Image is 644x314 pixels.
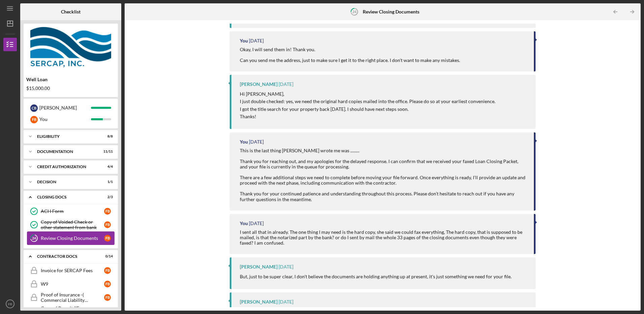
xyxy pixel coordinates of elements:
[101,254,113,258] div: 0 / 14
[30,104,38,112] div: C B
[363,9,419,14] b: Review Closing Documents
[101,180,113,184] div: 1 / 1
[37,134,96,138] div: Eligibility
[240,148,527,202] div: This is the last thing [PERSON_NAME] wrote me was ......... Thank you for reaching out, and my ap...
[27,291,115,304] a: Proof of Insurance -( Commercial Liability Insurance)FB
[240,229,527,246] div: I sent all that in already. The one thing I may need is the hard copy, she said we could fax ever...
[240,82,278,87] div: [PERSON_NAME]
[27,205,115,218] a: ACH FormFB
[41,219,104,230] div: Copy of Voided Check or other statement from bank
[240,264,278,270] div: [PERSON_NAME]
[240,38,248,43] div: You
[41,235,104,241] div: Review Closing Documents
[37,180,96,184] div: Decision
[37,165,96,169] div: CREDIT AUTHORIZATION
[104,235,111,242] div: F B
[352,9,357,14] tspan: 24
[27,218,115,231] a: Copy of Voided Check or other statement from bankFB
[27,277,115,291] a: W9FB
[240,273,512,280] p: But, just to be super clear, I don't believe the documents are holding anything up at present, it...
[240,98,495,105] p: I just double checked: yes, we need the original hard copies mailed into the office. Please do so...
[240,90,495,98] p: Hi [PERSON_NAME],
[104,221,111,228] div: F B
[27,231,115,245] a: 24Review Closing DocumentsFB
[101,195,113,199] div: 2 / 3
[240,299,278,305] div: [PERSON_NAME]
[41,292,104,303] div: Proof of Insurance -( Commercial Liability Insurance)
[104,267,111,274] div: F B
[249,221,264,226] time: 2025-09-24 19:25
[8,302,12,306] text: FB
[240,47,460,63] div: Okay, I will send them in! Thank you. Can you send me the address, just to make sure I get it to ...
[240,221,248,226] div: You
[24,27,118,67] img: Product logo
[41,209,104,214] div: ACH Form
[240,139,248,145] div: You
[37,254,96,258] div: Contractor Docs
[61,9,80,14] b: Checklist
[26,77,115,82] div: Well Loan
[26,86,115,91] div: $15,000.00
[30,116,38,123] div: F B
[3,297,17,311] button: FB
[41,268,104,273] div: Invoice for SERCAP Fees
[240,105,495,113] p: I got the title search for your property back [DATE]. I should have next steps soon.
[37,150,96,154] div: Documentation
[104,281,111,287] div: F B
[104,294,111,301] div: F B
[41,281,104,287] div: W9
[279,264,293,270] time: 2025-09-24 19:17
[32,236,36,241] tspan: 24
[101,150,113,154] div: 11 / 11
[249,139,264,145] time: 2025-09-24 19:27
[39,102,91,114] div: [PERSON_NAME]
[279,82,293,87] time: 2025-09-26 15:14
[101,134,113,138] div: 8 / 8
[101,165,113,169] div: 4 / 4
[104,208,111,215] div: F B
[27,264,115,277] a: Invoice for SERCAP FeesFB
[249,38,264,43] time: 2025-09-26 20:06
[39,114,91,125] div: You
[279,299,293,305] time: 2025-09-24 19:15
[240,113,495,120] p: Thanks!
[37,195,96,199] div: CLOSING DOCS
